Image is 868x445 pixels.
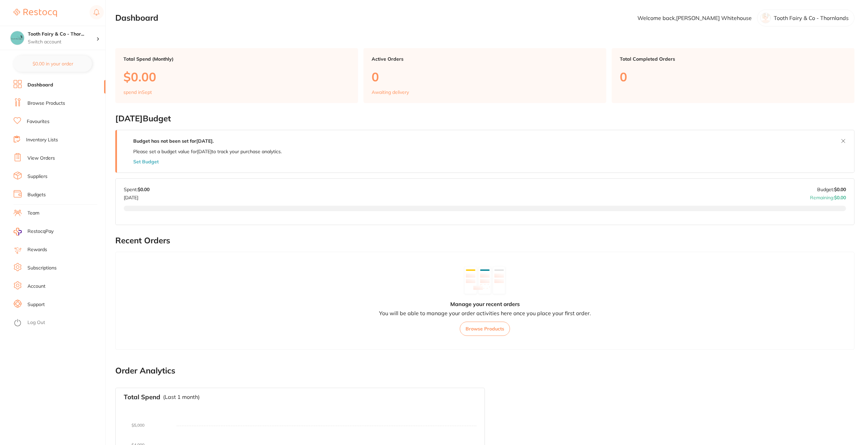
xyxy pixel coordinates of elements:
h4: Manage your recent orders [450,301,520,307]
button: Browse Products [460,322,510,336]
p: 0 [620,70,846,84]
a: Dashboard [27,82,53,88]
strong: $0.00 [834,186,846,193]
a: RestocqPay [14,228,54,236]
a: Support [27,301,45,308]
a: View Orders [27,155,55,162]
p: Remaining: [810,192,846,200]
a: Browse Products [27,100,65,107]
a: Team [27,210,39,217]
p: Budget: [817,187,846,192]
p: Total Completed Orders [620,56,846,62]
a: Total Spend (Monthly)$0.00spend inSept [115,48,358,103]
p: 0 [372,70,598,84]
h3: Total Spend [124,393,160,401]
button: Log Out [14,318,103,328]
a: Rewards [27,246,47,253]
button: Set Budget [133,159,159,164]
a: Restocq Logo [14,5,57,21]
a: Suppliers [27,173,47,180]
p: $0.00 [123,70,350,84]
a: Inventory Lists [26,137,58,143]
strong: $0.00 [834,195,846,201]
img: Tooth Fairy & Co - Thornlands [11,31,24,45]
span: RestocqPay [27,228,54,235]
p: spend in Sept [123,89,152,95]
img: Restocq Logo [14,9,57,17]
img: RestocqPay [14,228,22,236]
a: Active Orders0Awaiting delivery [363,48,606,103]
a: Subscriptions [27,265,57,271]
p: Awaiting delivery [372,89,409,95]
p: Please set a budget value for [DATE] to track your purchase analytics. [133,149,282,154]
p: Welcome back, [PERSON_NAME] Whitehouse [637,15,752,21]
h2: Dashboard [115,13,158,23]
a: Account [27,283,45,290]
h2: [DATE] Budget [115,114,854,123]
p: [DATE] [124,192,150,200]
p: Spent: [124,187,150,192]
h4: Tooth Fairy & Co - Thornlands [28,31,96,38]
strong: $0.00 [138,186,150,193]
a: Budgets [27,191,46,198]
strong: Budget has not been set for [DATE] . [133,138,214,144]
p: Active Orders [372,56,598,62]
p: You will be able to manage your order activities here once you place your first order. [379,310,591,316]
h2: Recent Orders [115,236,854,245]
p: (Last 1 month) [163,394,200,400]
p: Switch account [28,39,96,45]
p: Tooth Fairy & Co - Thornlands [774,15,849,21]
a: Favourites [27,118,50,125]
a: Total Completed Orders0 [612,48,854,103]
a: Log Out [27,319,45,326]
h2: Order Analytics [115,366,854,376]
p: Total Spend (Monthly) [123,56,350,62]
button: $0.00 in your order [14,56,92,72]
